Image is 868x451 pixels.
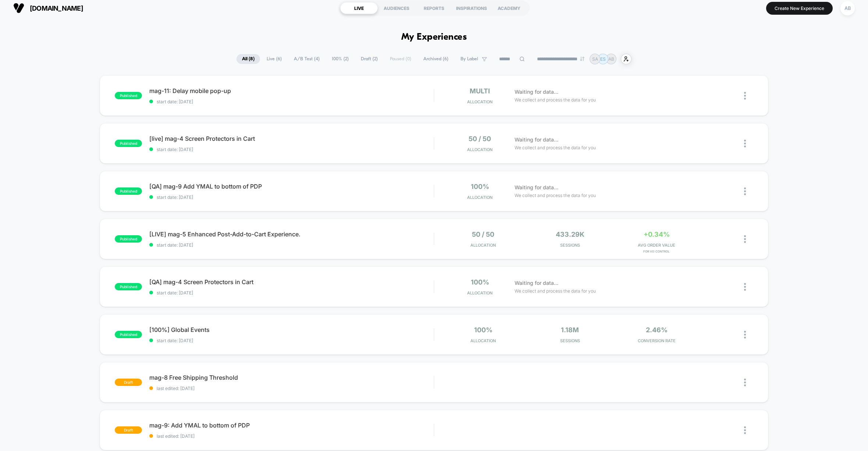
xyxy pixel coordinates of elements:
[490,2,528,14] div: ACADEMY
[515,192,596,199] span: We collect and process the data for you
[556,230,584,238] span: 433.29k
[149,338,434,343] span: start date: [DATE]
[515,183,558,192] span: Waiting for data...
[469,135,491,143] span: 50 / 50
[115,92,142,99] span: published
[529,243,612,248] span: Sessions
[355,54,383,64] span: Draft ( 2 )
[515,136,558,144] span: Waiting for data...
[13,3,24,14] img: Visually logo
[115,283,142,290] span: published
[744,379,746,386] img: close
[744,283,746,291] img: close
[592,56,598,62] p: SA
[515,96,596,103] span: We collect and process the data for you
[11,2,85,14] button: [DOMAIN_NAME]
[149,194,434,200] span: start date: [DATE]
[515,287,596,294] span: We collect and process the data for you
[460,56,478,62] span: By Label
[261,54,287,64] span: Live ( 6 )
[744,140,746,147] img: close
[474,326,492,334] span: 100%
[149,230,434,238] span: [LIVE] mag-5 Enhanced Post-Add-to-Cart Experience.
[149,422,434,429] span: mag-9: Add YMAL to bottom of PDP
[149,386,434,391] span: last edited: [DATE]
[149,183,434,190] span: [QA] mag-9 Add YMAL to bottom of PDP
[515,144,596,151] span: We collect and process the data for you
[149,99,434,104] span: start date: [DATE]
[149,242,434,248] span: start date: [DATE]
[744,426,746,434] img: close
[744,187,746,195] img: close
[149,147,434,152] span: start date: [DATE]
[470,338,496,343] span: Allocation
[149,374,434,381] span: mag-8 Free Shipping Threshold
[326,54,354,64] span: 100% ( 2 )
[401,32,467,43] h1: My Experiences
[472,230,494,238] span: 50 / 50
[30,4,83,12] span: [DOMAIN_NAME]
[288,54,325,64] span: A/B Test ( 4 )
[744,92,746,100] img: close
[115,187,142,195] span: published
[115,379,142,386] span: draft
[615,338,698,343] span: CONVERSION RATE
[418,54,454,64] span: Archived ( 6 )
[467,290,492,296] span: Allocation
[615,243,698,248] span: AVG ORDER VALUE
[646,326,668,334] span: 2.46%
[608,56,614,62] p: AB
[615,250,698,253] span: for v0: Control
[149,135,434,142] span: [live] mag-4 Screen Protectors in Cart
[415,2,453,14] div: REPORTS
[644,230,670,238] span: +0.34%
[561,326,579,334] span: 1.18M
[115,331,142,338] span: published
[471,183,489,190] span: 100%
[744,235,746,243] img: close
[600,56,606,62] p: ES
[149,433,434,439] span: last edited: [DATE]
[470,243,496,248] span: Allocation
[378,2,415,14] div: AUDIENCES
[340,2,378,14] div: LIVE
[236,54,260,64] span: All ( 8 )
[115,426,142,434] span: draft
[149,278,434,286] span: [QA] mag-4 Screen Protectors in Cart
[149,290,434,296] span: start date: [DATE]
[467,147,492,152] span: Allocation
[471,278,489,286] span: 100%
[529,338,612,343] span: Sessions
[838,1,857,16] button: AB
[744,331,746,339] img: close
[470,87,490,95] span: multi
[149,87,434,94] span: mag-11: Delay mobile pop-up
[840,1,855,15] div: AB
[115,140,142,147] span: published
[115,235,142,243] span: published
[467,195,492,200] span: Allocation
[580,57,584,61] img: end
[515,88,558,96] span: Waiting for data...
[766,2,833,15] button: Create New Experience
[467,99,492,104] span: Allocation
[453,2,490,14] div: INSPIRATIONS
[149,326,434,333] span: [100%] Global Events
[515,279,558,287] span: Waiting for data...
